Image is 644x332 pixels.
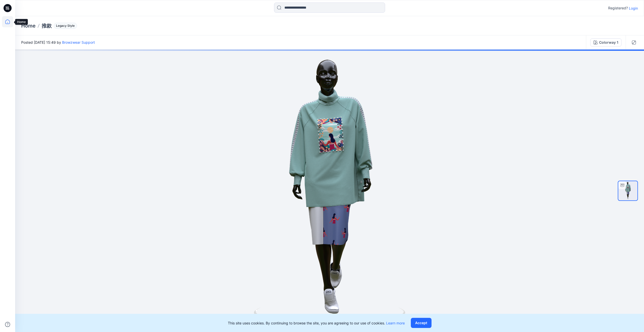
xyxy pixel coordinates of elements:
div: Colorway 1 [599,40,618,45]
p: Registered? [608,5,628,11]
span: Posted [DATE] 15:49 by [21,40,95,45]
span: Legacy Style [54,23,77,29]
button: Colorway 1 [590,38,622,46]
a: Home [21,22,36,29]
a: Browzwear Support [62,40,95,44]
a: Learn more [386,321,405,325]
p: 推款 [42,22,52,29]
button: Legacy Style [52,22,77,29]
p: Login [629,6,638,11]
p: This site uses cookies. By continuing to browse the site, you are agreeing to our use of cookies. [228,320,405,326]
img: 归档 [618,181,637,200]
button: Accept [411,318,432,328]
